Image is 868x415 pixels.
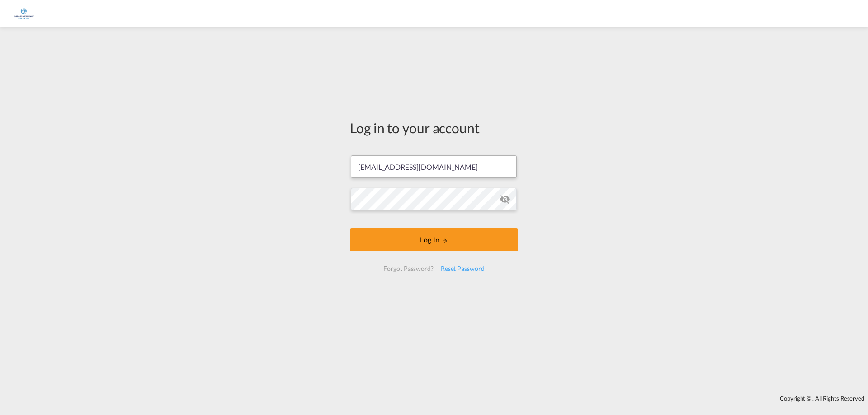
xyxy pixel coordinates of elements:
[437,261,488,277] div: Reset Password
[14,4,34,24] img: e1326340b7c511ef854e8d6a806141ad.jpg
[350,118,518,137] div: Log in to your account
[351,155,517,178] input: Enter email/phone number
[350,228,518,251] button: LOGIN
[380,261,437,277] div: Forgot Password?
[500,194,510,205] md-icon: icon-eye-off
